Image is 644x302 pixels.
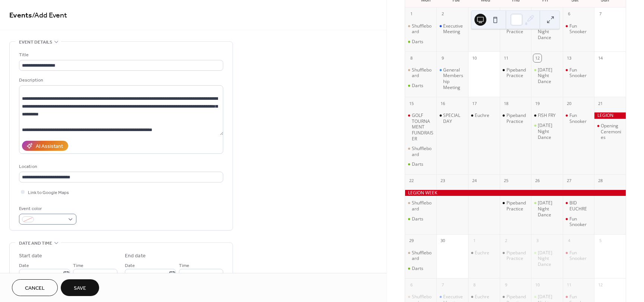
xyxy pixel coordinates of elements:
[502,10,510,18] div: 4
[569,250,591,261] div: Fun Snooker
[73,262,83,270] span: Time
[470,237,479,245] div: 1
[436,112,468,124] div: SPECIAL DAY
[407,281,416,289] div: 6
[407,99,416,108] div: 15
[565,99,573,108] div: 20
[533,10,542,18] div: 5
[533,99,542,108] div: 19
[439,177,447,185] div: 23
[601,123,623,140] div: Opening Ceremonies
[533,177,542,185] div: 26
[500,67,531,79] div: Pipeband Practice
[405,266,437,271] div: Darts
[405,146,437,157] div: Shuffleboard
[405,112,437,142] div: GOLF TOURNAMENT FUNDRAISER
[596,99,604,108] div: 21
[412,83,423,89] div: Darts
[470,54,479,62] div: 10
[533,54,542,62] div: 12
[563,67,594,79] div: Fun Snooker
[506,112,528,124] div: Pipeband Practice
[19,239,52,247] span: Date and time
[475,294,489,300] div: Euchre
[596,281,604,289] div: 12
[407,177,416,185] div: 22
[500,112,531,124] div: Pipeband Practice
[468,294,500,300] div: Euchre
[531,23,563,41] div: Friday Night Dance
[412,23,434,35] div: Shuffleboard
[28,189,69,197] span: Link to Google Maps
[531,112,563,118] div: FISH FRY
[19,163,222,171] div: Location
[569,112,591,124] div: Fun Snooker
[439,237,447,245] div: 30
[470,10,479,18] div: 3
[531,67,563,85] div: Friday Night Dance
[439,281,447,289] div: 7
[538,67,560,85] div: [DATE] Night Dance
[596,54,604,62] div: 14
[405,216,437,222] div: Darts
[25,284,45,292] span: Cancel
[405,250,437,261] div: Shuffleboard
[19,262,29,270] span: Date
[596,177,604,185] div: 28
[533,237,542,245] div: 3
[569,67,591,79] div: Fun Snooker
[22,141,68,151] button: AI Assistant
[563,200,594,212] div: BID EUCHRE
[405,23,437,35] div: Shuffleboard
[470,177,479,185] div: 24
[468,23,500,29] div: Euchre
[569,23,591,35] div: Fun Snooker
[502,237,510,245] div: 2
[405,200,437,212] div: Shuffleboard
[125,262,135,270] span: Date
[569,216,591,228] div: Fun Snooker
[19,51,222,59] div: Title
[563,250,594,261] div: Fun Snooker
[531,200,563,217] div: Friday Night Dance
[407,237,416,245] div: 29
[565,54,573,62] div: 13
[565,237,573,245] div: 4
[596,10,604,18] div: 7
[506,67,528,79] div: Pipeband Practice
[32,8,67,23] span: / Add Event
[412,216,423,222] div: Darts
[506,250,528,261] div: Pipeband Practice
[569,200,591,212] div: BID EUCHRE
[538,123,560,140] div: [DATE] Night Dance
[563,23,594,35] div: Fun Snooker
[594,112,626,119] div: LEGION WEEK
[468,112,500,118] div: Euchre
[531,123,563,140] div: Friday Night Dance
[125,252,146,260] div: End date
[412,112,434,142] div: GOLF TOURNAMENT FUNDRAISER
[405,67,437,79] div: Shuffleboard
[405,190,626,196] div: LEGION WEEK
[439,54,447,62] div: 9
[74,284,86,292] span: Save
[468,250,500,256] div: Euchre
[563,112,594,124] div: Fun Snooker
[563,216,594,228] div: Fun Snooker
[405,161,437,167] div: Darts
[533,281,542,289] div: 10
[531,250,563,267] div: Friday Night Dance
[502,177,510,185] div: 25
[502,99,510,108] div: 18
[12,279,58,296] button: Cancel
[538,112,556,118] div: FISH FRY
[443,112,465,124] div: SPECIAL DAY
[439,99,447,108] div: 16
[506,200,528,212] div: Pipeband Practice
[405,83,437,89] div: Darts
[538,23,560,41] div: [DATE] Night Dance
[538,200,560,217] div: [DATE] Night Dance
[500,200,531,212] div: Pipeband Practice
[475,250,489,256] div: Euchre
